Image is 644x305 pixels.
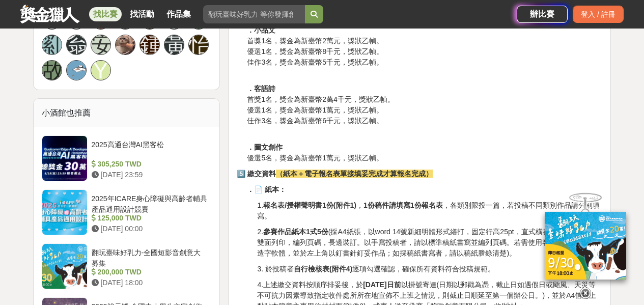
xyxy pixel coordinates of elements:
p: 2. (採A4紙張，以word 14號新細明體形式繕打，固定行高25pt，直式橫書，以A4規格紙張雙面列印，編列頁碼，長邊裝訂。以手寫投稿者，請以標準稿紙書寫並編列頁碼。若需使用客語用字請用客語... [257,227,602,259]
a: 作品集 [162,7,195,21]
strong: （紙本＋電子報名表單接填妥完成才算報名完成） [276,170,433,178]
input: 翻玩臺味好乳力 等你發揮創意！ [203,5,305,23]
div: 305,250 TWD [92,159,208,170]
img: Avatar [67,61,86,80]
div: 翻玩臺味好乳力-全國短影音創意大募集 [92,247,208,267]
div: [DATE] 00:00 [92,224,208,234]
a: 乿 [42,35,62,55]
strong: 報名表/授權聲明書1份(附件1) [263,201,356,209]
a: 黃 [164,35,184,55]
p: 3. 於投稿者 逐項勾選確認，確保所有資料符合投稿規範。 [257,264,602,274]
a: 辦比賽 [517,6,568,23]
a: 找比賽 [89,7,122,21]
img: c171a689-fb2c-43c6-a33c-e56b1f4b2190.jpg [545,210,626,278]
a: 鍾 [139,35,160,55]
a: Avatar [115,35,135,55]
a: 翻玩臺味好乳力-全國短影音創意大募集 200,000 TWD [DATE] 18:00 [42,243,212,289]
a: Avatar [66,60,87,80]
strong: ．小品文 [247,26,275,34]
strong: 參賽作品紙本1式5份 [263,228,328,236]
strong: 自行檢核表(附件4) [294,265,352,273]
div: 200,000 TWD [92,267,208,278]
a: 故 [42,60,62,80]
strong: ．客語詩 [247,85,275,93]
p: 首獎1名，獎金為新臺幣2萬4千元，獎狀乙幀。 優選1名，獎金為新臺幣1萬元，獎狀乙幀。 佳作3名，獎金為新臺幣6千元，獎狀乙幀。 [247,73,602,126]
div: [DATE] 18:00 [92,278,208,288]
div: 小酒館也推薦 [34,99,220,127]
strong: 5️⃣ 繳交資料 [237,170,276,178]
img: Avatar [116,35,135,54]
a: 怡 [188,35,209,55]
p: 1. ， ，各類別限投一篇，若投稿不同類別作品請分別填寫。 [257,200,602,221]
a: 找活動 [126,7,158,21]
strong: [DATE]日前 [363,281,401,289]
a: 安 [91,35,111,55]
strong: ．📄 紙本： [247,185,286,193]
a: 2025年ICARE身心障礙與高齡者輔具產品通用設計競賽 125,000 TWD [DATE] 00:00 [42,189,212,235]
strong: ．圖文創作 [247,143,283,151]
p: 優選5名，獎金為新臺幣1萬元，獎狀乙幀。 [247,131,602,163]
p: 首獎1名，獎金為新臺幣2萬元，獎狀乙幀。 優選1名，獎金為新臺幣8千元，獎狀乙幀。 佳作3名，獎金為新臺幣5千元，獎狀乙幀。 [247,14,602,68]
a: 翁 [66,35,87,55]
div: 125,000 TWD [92,213,208,224]
strong: 1份稿件請填寫1份報名表 [363,201,443,209]
a: 2025高通台灣AI黑客松 305,250 TWD [DATE] 23:59 [42,135,212,181]
div: 2025高通台灣AI黑客松 [92,140,208,159]
div: 登入 / 註冊 [573,6,624,23]
div: 2025年ICARE身心障礙與高齡者輔具產品通用設計競賽 [92,193,208,213]
div: [DATE] 23:59 [92,170,208,180]
a: Y [91,60,111,80]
